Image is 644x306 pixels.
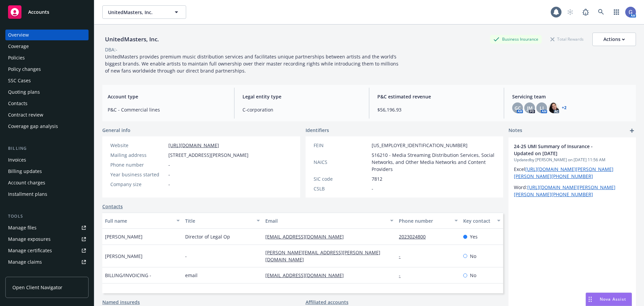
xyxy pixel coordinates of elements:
div: Policies [8,52,25,63]
span: UnitedMasters, Inc. [108,9,166,16]
span: BILLING/INVOICING - [105,272,151,279]
span: [PERSON_NAME] [105,233,143,240]
div: Coverage gap analysis [8,121,58,132]
a: Quoting plans [5,87,89,97]
a: Manage claims [5,257,89,267]
div: DBA: - [105,46,117,53]
a: Start snowing [563,5,577,19]
span: Accounts [28,9,49,15]
a: Account charges [5,177,89,188]
a: [URL][DOMAIN_NAME] [168,142,219,148]
a: Contacts [5,98,89,109]
button: Full name [102,213,182,229]
a: Contacts [102,203,123,210]
div: Contacts [8,98,28,109]
span: - [168,181,170,188]
a: Installment plans [5,189,89,200]
div: Key contact [463,217,493,224]
span: - [372,185,373,192]
div: Full name [105,217,172,224]
div: Manage certificates [8,245,52,256]
div: FEIN [314,142,369,149]
div: Website [110,142,166,149]
span: Legal entity type [243,93,361,100]
button: Key contact [461,213,503,229]
span: $56,196.93 [377,106,496,113]
a: Manage exposures [5,234,89,245]
a: Contract review [5,110,89,120]
div: Manage BORs [8,268,40,279]
a: Manage BORs [5,268,89,279]
span: [US_EMPLOYER_IDENTIFICATION_NUMBER] [372,142,468,149]
a: Switch app [610,5,623,19]
a: SSC Cases [5,75,89,86]
div: Tools [5,213,89,220]
a: +2 [562,106,567,110]
div: SSC Cases [8,75,31,86]
span: Servicing team [512,93,631,100]
span: 7812 [372,175,382,182]
button: Nova Assist [586,293,632,306]
div: Business Insurance [490,35,542,43]
div: Phone number [110,161,166,168]
a: Policies [5,52,89,63]
div: UnitedMasters, Inc. [102,35,162,44]
a: Billing updates [5,166,89,177]
div: SIC code [314,175,369,182]
span: P&C - Commercial lines [108,106,226,113]
button: Phone number [396,213,460,229]
a: 2023024800 [399,233,431,240]
span: GC [515,104,521,112]
span: General info [102,127,130,134]
a: Invoices [5,155,89,165]
span: Yes [470,233,478,240]
div: Account charges [8,177,45,188]
div: Coverage [8,41,29,52]
div: Title [185,217,253,224]
a: - [399,253,406,259]
a: Coverage gap analysis [5,121,89,132]
div: Total Rewards [547,35,587,43]
span: P&C estimated revenue [377,93,496,100]
span: [STREET_ADDRESS][PERSON_NAME] [168,151,249,159]
div: NAICS [314,159,369,166]
div: Policy changes [8,64,41,75]
div: Billing [5,145,89,152]
a: Manage files [5,222,89,233]
span: JM [527,104,533,112]
span: No [470,253,476,260]
div: Phone number [399,217,450,224]
div: Invoices [8,155,26,165]
div: Manage files [8,222,37,233]
div: Quoting plans [8,87,40,97]
span: - [168,171,170,178]
div: Drag to move [586,293,594,306]
button: UnitedMasters, Inc. [102,5,186,19]
a: [PERSON_NAME][EMAIL_ADDRESS][PERSON_NAME][DOMAIN_NAME] [265,249,380,263]
div: Email [265,217,386,224]
div: Year business started [110,171,166,178]
span: Nova Assist [600,296,626,302]
a: Coverage [5,41,89,52]
button: Email [263,213,396,229]
a: [URL][DOMAIN_NAME][PERSON_NAME][PERSON_NAME][PHONE_NUMBER] [514,166,613,179]
div: Actions [603,33,625,46]
button: Title [182,213,263,229]
span: 516210 - Media Streaming Distribution Services, Social Networks, and Other Media Networks and Con... [372,151,495,173]
button: Actions [592,33,636,46]
span: 24-25 UMI Summary of Insurance - Updated on [DATE] [514,143,613,157]
span: email [185,272,198,279]
span: UnitedMasters provides premium music distribution services and facilitates unique partnerships be... [105,53,400,74]
p: Word: [514,184,631,198]
a: Policy changes [5,64,89,75]
a: add [628,127,636,135]
div: Company size [110,181,166,188]
a: Named insureds [102,299,140,306]
a: Manage certificates [5,245,89,256]
a: Accounts [5,3,89,21]
span: Account type [108,93,226,100]
a: Report a Bug [579,5,592,19]
div: 24-25 UMI Summary of Insurance - Updated on [DATE]Updatedby [PERSON_NAME] on [DATE] 11:56 AMExcel... [508,137,636,203]
div: Installment plans [8,189,47,200]
span: Updated by [PERSON_NAME] on [DATE] 11:56 AM [514,157,631,163]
